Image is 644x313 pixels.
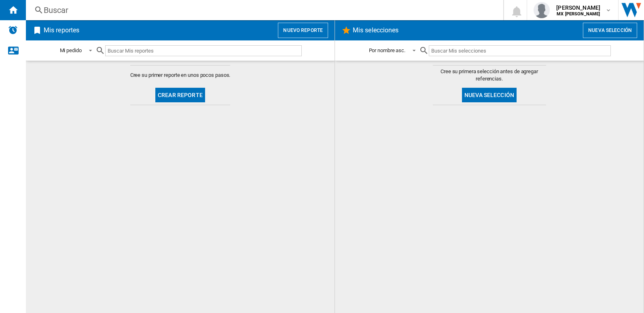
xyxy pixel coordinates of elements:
button: Crear reporte [155,88,205,102]
button: Nueva selección [462,88,517,102]
h2: Mis selecciones [351,23,400,38]
h2: Mis reportes [42,23,81,38]
button: Nuevo reporte [278,23,328,38]
img: alerts-logo.svg [8,25,18,35]
b: MX [PERSON_NAME] [557,11,600,17]
input: Buscar Mis reportes [105,45,302,56]
button: Nueva selección [583,23,637,38]
div: Buscar [44,4,482,16]
span: [PERSON_NAME] [556,4,600,12]
div: Por nombre asc. [369,47,406,53]
div: Mi pedido [60,47,82,53]
img: profile.jpg [534,2,550,18]
span: Cree su primera selección antes de agregar referencias. [433,68,546,82]
span: Cree su primer reporte en unos pocos pasos. [130,72,231,79]
input: Buscar Mis selecciones [429,45,610,56]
